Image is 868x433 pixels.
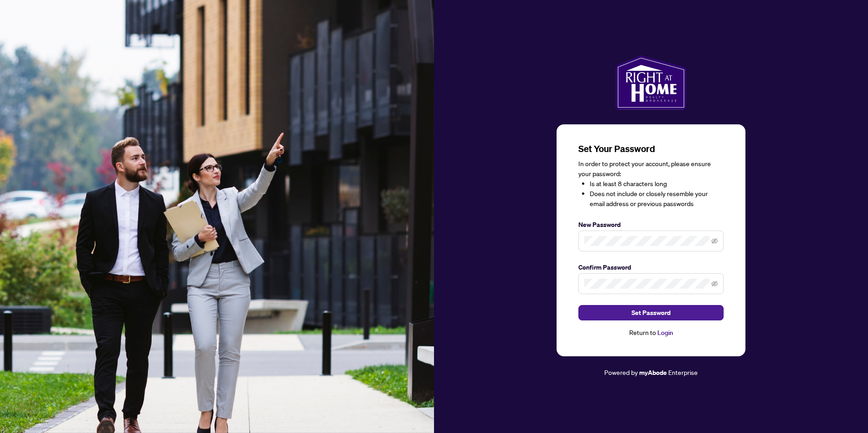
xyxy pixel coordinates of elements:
label: New Password [578,220,724,230]
span: eye-invisible [711,280,718,287]
span: Enterprise [668,368,698,376]
a: myAbode [639,368,667,378]
button: Set Password [578,305,724,320]
label: Confirm Password [578,262,724,272]
div: Return to [578,328,724,338]
li: Does not include or closely resemble your email address or previous passwords [590,189,724,209]
span: Powered by [604,368,638,376]
span: Set Password [631,305,671,320]
li: Is at least 8 characters long [590,179,724,189]
div: In order to protect your account, please ensure your password: [578,159,724,209]
a: Login [657,329,673,337]
span: eye-invisible [711,238,718,244]
img: ma-logo [616,55,686,110]
h3: Set Your Password [578,143,724,155]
